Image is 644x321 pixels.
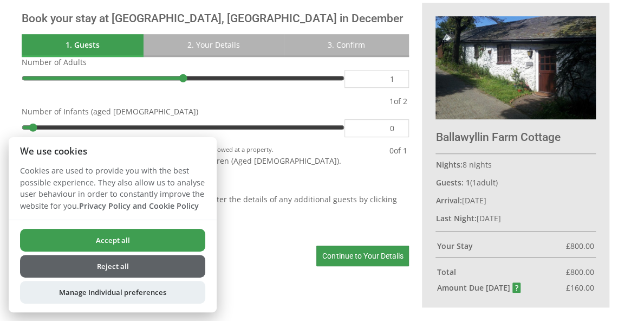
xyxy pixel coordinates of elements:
span: 800.00 [570,241,594,251]
span: ( ) [465,177,497,188]
div: of 1 [387,145,409,156]
h2: Ballawyllin Farm Cottage [435,131,596,144]
span: 0 [389,145,393,156]
h2: We use cookies [9,146,217,156]
strong: Amount Due [DATE] [437,283,521,293]
h2: Book your stay at [GEOGRAPHIC_DATA], [GEOGRAPHIC_DATA] in December [22,12,409,25]
p: [DATE] [435,195,596,206]
a: 2. Your Details [144,34,284,55]
p: [DATE] [435,213,596,223]
strong: Your Stay [437,241,566,251]
a: Privacy Policy and Cookie Policy [79,201,199,211]
span: 1 [472,177,476,188]
strong: Guests: [435,177,463,188]
span: adult [472,177,495,188]
button: Manage Individual preferences [20,281,205,304]
span: 1 [389,96,393,106]
strong: Arrival: [435,195,461,206]
a: Continue to Your Details [316,246,409,266]
p: Cookies are used to provide you with the best possible experience. They also allow us to analyse ... [9,165,217,220]
p: 8 nights [435,159,596,170]
span: £ [566,283,594,293]
strong: Last Night: [435,213,476,223]
button: Reject all [20,255,205,278]
label: Number of Adults [22,57,409,67]
strong: 1 [465,177,470,188]
a: 1. Guests [22,34,144,55]
span: £ [566,241,594,251]
label: Number of Infants (aged [DEMOGRAPHIC_DATA]) [22,106,409,117]
a: 3. Confirm [284,34,409,55]
span: £ [566,267,594,277]
strong: Nights: [435,159,462,170]
div: of 2 [387,96,409,106]
span: 160.00 [570,283,594,293]
img: An image of 'Ballawyllin Farm Cottage' [435,16,596,119]
button: Accept all [20,229,205,252]
span: 800.00 [570,267,594,277]
strong: Total [437,267,566,277]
